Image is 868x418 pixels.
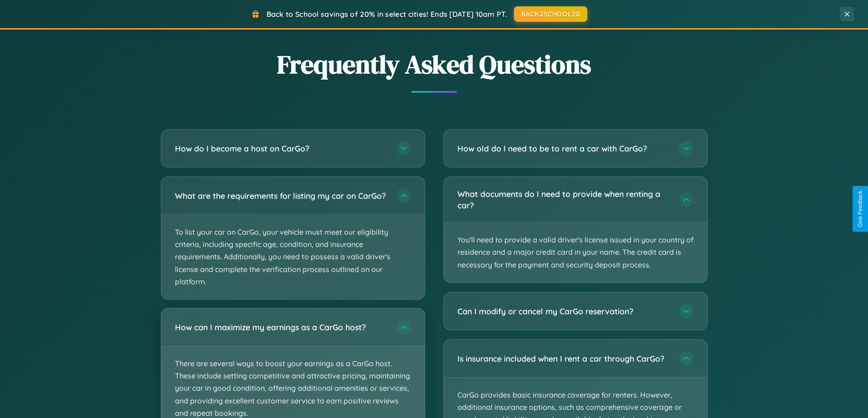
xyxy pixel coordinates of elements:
h3: How old do I need to be to rent a car with CarGo? [457,143,670,154]
div: Give Feedback [857,191,863,227]
h3: What documents do I need to provide when renting a car? [457,188,670,211]
h3: Can I modify or cancel my CarGo reservation? [457,306,670,317]
span: Back to School savings of 20% in select cities! Ends [DATE] 10am PT. [267,10,507,19]
h2: Frequently Asked Questions [161,47,708,82]
button: BACK2SCHOOL20 [514,6,587,22]
h3: Is insurance included when I rent a car through CarGo? [457,353,670,364]
p: You'll need to provide a valid driver's license issued in your country of residence and a major c... [444,222,707,282]
h3: What are the requirements for listing my car on CarGo? [175,190,387,201]
p: To list your car on CarGo, your vehicle must meet our eligibility criteria, including specific ag... [161,215,425,299]
h3: How can I maximize my earnings as a CarGo host? [175,322,387,333]
h3: How do I become a host on CarGo? [175,143,387,154]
